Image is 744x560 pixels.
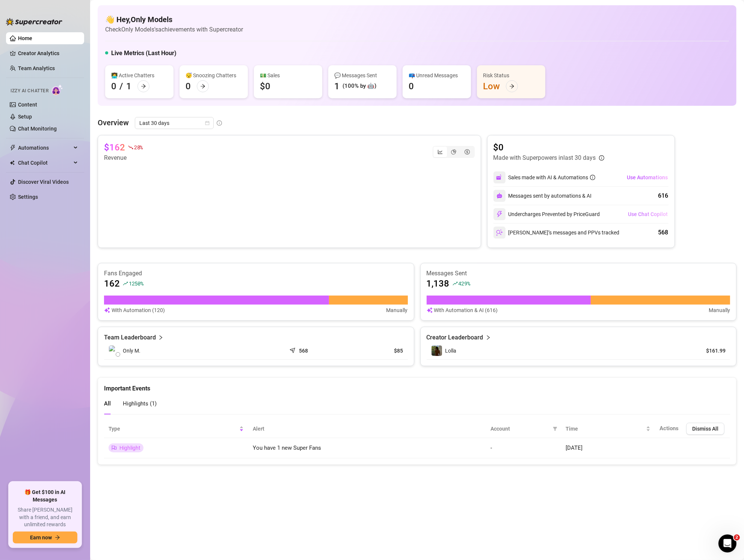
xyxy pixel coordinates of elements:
article: $162 [104,141,125,153]
article: Manually [386,306,408,314]
span: Chat Copilot [18,157,71,169]
div: segmented control [433,146,475,158]
span: Highlights ( 1 ) [123,400,157,407]
span: filter [553,426,557,431]
div: (100% by 🤖) [343,82,376,91]
h4: 👋 Hey, Only Models [105,14,243,25]
span: Izzy AI Chatter [11,87,48,95]
img: Chat Copilot [10,160,15,165]
button: Use Automations [627,171,669,183]
span: [DATE] [566,444,583,451]
article: 1,138 [427,278,450,290]
article: $85 [352,347,403,354]
span: Automations [18,142,71,154]
th: Alert [248,420,486,438]
img: logo-BBDzfeDw.svg [6,18,62,26]
th: Type [104,420,248,438]
div: 1 [126,80,131,92]
span: 2 [734,534,740,540]
article: 162 [104,278,120,290]
article: Overview [98,117,129,128]
span: Dismiss All [692,426,718,432]
a: Content [18,102,37,108]
span: 28 % [134,144,143,151]
img: svg%3e [496,211,503,218]
span: 🎁 Get $100 in AI Messages [13,489,77,503]
article: 568 [299,347,308,354]
span: arrow-right [200,84,205,89]
span: Only M. [123,347,140,355]
span: Share [PERSON_NAME] with a friend, and earn unlimited rewards [13,506,77,528]
div: 0 [186,80,191,92]
span: rise [453,281,458,286]
a: Discover Viral Videos [18,179,69,185]
article: With Automation & AI (616) [434,306,498,314]
span: rise [123,281,128,286]
a: Team Analytics [18,65,55,71]
span: right [486,333,491,342]
div: 📪 Unread Messages [409,71,465,80]
span: arrow-right [55,535,60,540]
span: All [104,400,111,407]
div: Risk Status [483,71,539,80]
span: right [158,333,163,342]
span: filter [551,423,559,434]
div: Messages sent by automations & AI [493,190,592,202]
div: Sales made with AI & Automations [509,173,595,182]
span: flag [112,445,117,450]
button: Dismiss All [686,423,724,435]
span: 1250 % [129,280,143,287]
span: info-circle [217,120,222,126]
span: Last 30 days [139,117,209,129]
span: fall [128,145,133,150]
span: arrow-right [509,84,515,89]
div: 😴 Snoozing Chatters [186,71,242,80]
span: thunderbolt [10,145,16,151]
a: Creator Analytics [18,47,78,59]
span: send [290,346,297,353]
span: Lolla [445,348,457,354]
article: $161.99 [691,347,726,354]
span: 429 % [459,280,470,287]
span: - [490,444,492,451]
div: [PERSON_NAME]’s messages and PPVs tracked [493,227,620,239]
span: arrow-right [141,84,146,89]
img: svg%3e [427,306,433,314]
span: Use Automations [627,174,668,180]
article: Revenue [104,153,143,162]
span: Actions [659,425,679,432]
div: 0 [111,80,116,92]
span: Type [109,425,238,433]
span: info-circle [590,175,595,180]
h5: Live Metrics (Last Hour) [111,49,177,58]
img: svg%3e [496,174,503,181]
article: Check Only Models's achievements with Supercreator [105,25,243,34]
span: Time [566,425,644,433]
div: Important Events [104,378,730,393]
iframe: Intercom live chat [718,534,736,552]
a: Home [18,35,32,41]
img: AI Chatter [51,84,63,95]
span: dollar-circle [465,149,470,155]
span: You have 1 new Super Fans [253,444,321,451]
div: 👩‍💻 Active Chatters [111,71,168,80]
article: Manually [709,306,730,314]
article: Team Leaderboard [104,333,156,342]
div: $0 [260,80,270,92]
div: 💵 Sales [260,71,316,80]
span: pie-chart [451,149,456,155]
span: Earn now [30,534,52,540]
article: Creator Leaderboard [427,333,483,342]
button: Use Chat Copilot [628,208,669,220]
div: Undercharges Prevented by PriceGuard [493,208,600,220]
div: 0 [409,80,414,92]
img: Lolla [432,345,442,356]
span: line-chart [438,149,443,155]
a: Settings [18,194,38,200]
span: Highlight [119,445,140,451]
th: Time [561,420,655,438]
span: Account [490,425,550,433]
img: svg%3e [496,229,503,236]
img: svg%3e [104,306,110,314]
article: Messages Sent [427,269,730,278]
